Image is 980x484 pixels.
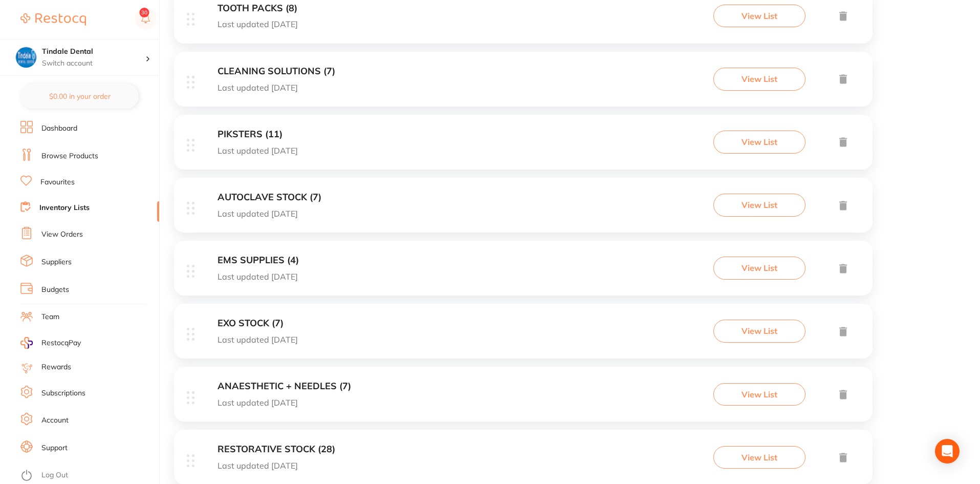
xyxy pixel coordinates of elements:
[713,320,805,342] button: View List
[174,178,873,241] div: AUTOCLAVE STOCK (7)Last updated [DATE]View List
[217,66,335,77] h3: CLEANING SOLUTIONS (7)
[41,443,68,453] a: Support
[217,335,298,344] p: Last updated [DATE]
[41,312,59,322] a: Team
[41,257,72,267] a: Suppliers
[713,194,805,216] button: View List
[174,115,873,178] div: PIKSTERS (11)Last updated [DATE]View List
[217,272,299,281] p: Last updated [DATE]
[713,131,805,153] button: View List
[174,241,873,304] div: EMS SUPPLIES (4)Last updated [DATE]View List
[217,398,351,407] p: Last updated [DATE]
[217,381,351,392] h3: ANAESTHETIC + NEEDLES (7)
[713,5,805,27] button: View List
[174,367,873,430] div: ANAESTHETIC + NEEDLES (7)Last updated [DATE]View List
[217,129,298,140] h3: PIKSTERS (11)
[217,255,299,266] h3: EMS SUPPLIES (4)
[713,68,805,90] button: View List
[41,338,81,348] span: RestocqPay
[41,388,85,398] a: Subscriptions
[20,8,86,31] a: Restocq Logo
[217,19,298,29] p: Last updated [DATE]
[217,444,335,455] h3: RESTORATIVE STOCK (28)
[42,47,145,57] h4: Tindale Dental
[20,13,86,26] img: Restocq Logo
[217,192,321,203] h3: AUTOCLAVE STOCK (7)
[174,304,873,367] div: EXO STOCK (7)Last updated [DATE]View List
[935,439,960,464] div: Open Intercom Messenger
[20,337,33,349] img: RestocqPay
[41,470,68,480] a: Log Out
[42,58,145,69] p: Switch account
[217,461,335,470] p: Last updated [DATE]
[20,337,81,349] a: RestocqPay
[41,151,98,161] a: Browse Products
[41,123,77,134] a: Dashboard
[40,177,75,187] a: Favourites
[713,446,805,469] button: View List
[41,229,83,240] a: View Orders
[41,415,69,426] a: Account
[20,84,139,109] button: $0.00 in your order
[217,3,298,14] h3: TOOTH PACKS (8)
[217,209,321,218] p: Last updated [DATE]
[217,318,298,329] h3: EXO STOCK (7)
[713,383,805,406] button: View List
[39,203,90,213] a: Inventory Lists
[16,47,36,68] img: Tindale Dental
[174,52,873,115] div: CLEANING SOLUTIONS (7)Last updated [DATE]View List
[217,83,335,92] p: Last updated [DATE]
[41,362,71,372] a: Rewards
[20,468,156,484] button: Log Out
[41,285,69,295] a: Budgets
[217,146,298,155] p: Last updated [DATE]
[713,257,805,279] button: View List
